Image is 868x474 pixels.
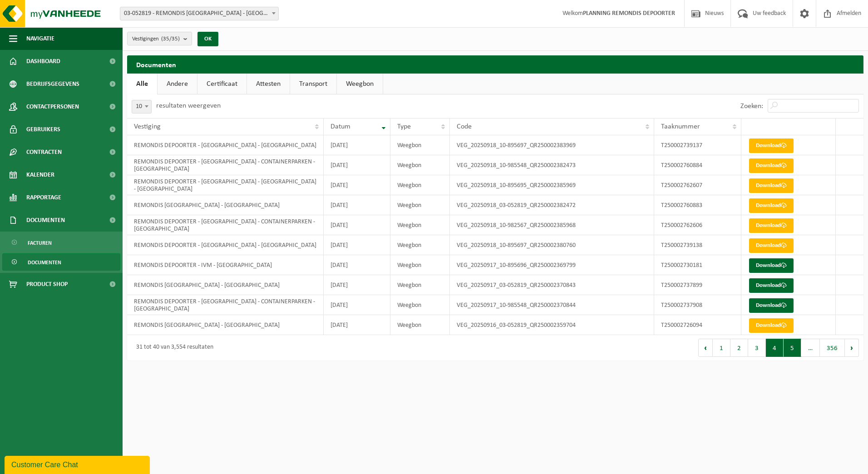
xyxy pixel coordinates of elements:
td: VEG_20250918_10-895695_QR250002385969 [450,175,654,195]
td: Weegbon [390,135,449,155]
td: REMONDIS DEPOORTER - [GEOGRAPHIC_DATA] - [GEOGRAPHIC_DATA] [127,135,324,155]
a: Andere [158,74,197,94]
td: Weegbon [390,255,449,275]
label: resultaten weergeven [156,102,221,109]
td: VEG_20250917_03-052819_QR250002370843 [450,275,654,295]
td: [DATE] [324,295,390,315]
count: (35/35) [161,36,180,42]
a: Download [749,138,794,153]
span: Vestigingen [132,32,180,46]
span: 03-052819 - REMONDIS WEST-VLAANDEREN - OOSTENDE [120,7,279,20]
td: REMONDIS [GEOGRAPHIC_DATA] - [GEOGRAPHIC_DATA] [127,195,324,215]
span: Datum [330,123,350,130]
td: Weegbon [390,195,449,215]
td: T250002762607 [654,175,741,195]
td: T250002737899 [654,275,741,295]
span: 10 [132,100,152,114]
td: REMONDIS DEPOORTER - [GEOGRAPHIC_DATA] - [GEOGRAPHIC_DATA] [127,235,324,255]
td: REMONDIS DEPOORTER - [GEOGRAPHIC_DATA] - CONTAINERPARKEN - [GEOGRAPHIC_DATA] [127,155,324,175]
td: Weegbon [390,215,449,235]
td: [DATE] [324,215,390,235]
span: Taaknummer [661,123,700,130]
td: REMONDIS DEPOORTER - IVM - [GEOGRAPHIC_DATA] [127,255,324,275]
td: REMONDIS DEPOORTER - [GEOGRAPHIC_DATA] - CONTAINERPARKEN - [GEOGRAPHIC_DATA] [127,215,324,235]
a: Transport [290,74,336,94]
td: T250002730181 [654,255,741,275]
a: Certificaat [197,74,247,94]
td: T250002739138 [654,235,741,255]
a: Download [749,178,794,193]
td: REMONDIS [GEOGRAPHIC_DATA] - [GEOGRAPHIC_DATA] [127,275,324,295]
td: [DATE] [324,315,390,335]
td: Weegbon [390,275,449,295]
td: T250002762606 [654,215,741,235]
a: Facturen [2,234,120,251]
td: VEG_20250918_10-895697_QR250002383969 [450,135,654,155]
strong: PLANNING REMONDIS DEPOORTER [583,10,675,17]
a: Weegbon [337,74,383,94]
td: VEG_20250917_10-895696_QR250002369799 [450,255,654,275]
td: Weegbon [390,315,449,335]
td: [DATE] [324,275,390,295]
button: 4 [766,339,784,357]
span: Code [457,123,472,130]
button: Vestigingen(35/35) [127,32,192,45]
a: Download [749,198,794,213]
button: Previous [698,339,713,357]
span: … [801,339,820,357]
td: [DATE] [324,135,390,155]
span: Contactpersonen [26,95,79,118]
a: Download [749,238,794,253]
td: T250002760884 [654,155,741,175]
td: [DATE] [324,155,390,175]
td: T250002726094 [654,315,741,335]
span: Kalender [26,163,54,186]
td: REMONDIS [GEOGRAPHIC_DATA] - [GEOGRAPHIC_DATA] [127,315,324,335]
td: Weegbon [390,175,449,195]
a: Download [749,298,794,313]
span: 10 [132,100,151,113]
td: T250002760883 [654,195,741,215]
a: Alle [127,74,157,94]
h2: Documenten [127,55,863,73]
td: VEG_20250918_03-052819_QR250002382472 [450,195,654,215]
span: Facturen [28,234,52,252]
span: Documenten [26,209,65,232]
td: VEG_20250918_10-982567_QR250002385968 [450,215,654,235]
td: [DATE] [324,175,390,195]
button: 356 [820,339,845,357]
td: VEG_20250916_03-052819_QR250002359704 [450,315,654,335]
span: Contracten [26,141,62,163]
a: Attesten [247,74,290,94]
button: Next [845,339,859,357]
div: 31 tot 40 van 3,554 resultaten [132,340,213,356]
span: Documenten [28,254,61,271]
span: Bedrijfsgegevens [26,73,79,95]
td: [DATE] [324,235,390,255]
a: Download [749,258,794,273]
span: Rapportage [26,186,61,209]
td: REMONDIS DEPOORTER - [GEOGRAPHIC_DATA] - [GEOGRAPHIC_DATA] - [GEOGRAPHIC_DATA] [127,175,324,195]
a: Documenten [2,253,120,271]
td: [DATE] [324,195,390,215]
label: Zoeken: [740,103,763,110]
td: T250002737908 [654,295,741,315]
td: Weegbon [390,155,449,175]
a: Download [749,318,794,333]
td: VEG_20250918_10-985548_QR250002382473 [450,155,654,175]
span: Gebruikers [26,118,60,141]
iframe: chat widget [5,454,152,474]
span: Product Shop [26,273,68,296]
td: Weegbon [390,295,449,315]
a: Download [749,158,794,173]
span: Dashboard [26,50,60,73]
span: 03-052819 - REMONDIS WEST-VLAANDEREN - OOSTENDE [120,7,278,20]
a: Download [749,218,794,233]
span: Vestiging [134,123,161,130]
a: Download [749,278,794,293]
button: 3 [748,339,766,357]
button: OK [197,32,218,46]
span: Navigatie [26,27,54,50]
button: 1 [713,339,730,357]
